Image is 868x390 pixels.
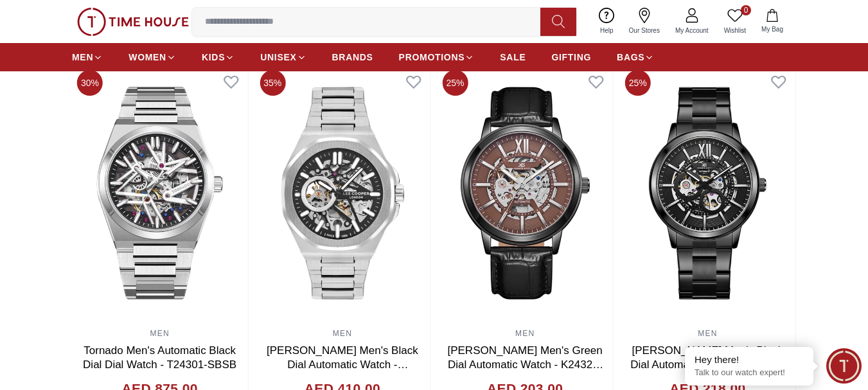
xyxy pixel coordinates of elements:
a: Tornado Men's Automatic Black Dial Dial Watch - T24301-SBSB [83,344,236,371]
span: My Account [670,26,714,35]
span: MEN [72,51,93,64]
span: Wishlist [719,26,751,35]
a: MEN [515,329,535,338]
a: MEN [698,329,717,338]
img: Lee Cooper Men's Black Dial Automatic Watch - LC07977.350 [254,65,430,322]
span: Our Stores [624,26,665,35]
a: 0Wishlist [716,5,754,38]
span: 25% [625,70,651,96]
a: Help [592,5,621,38]
span: SALE [500,51,526,64]
button: My Bag [754,6,791,37]
span: GIFTING [551,51,591,64]
span: PROMOTIONS [399,51,465,64]
img: Kenneth Scott Men's Black Dial Automatic Watch - K24324-BBBB [620,65,795,322]
span: 35% [260,70,285,96]
span: BAGS [617,51,644,64]
a: KIDS [202,46,235,69]
a: MEN [333,329,352,338]
a: GIFTING [551,46,591,69]
p: Talk to our watch expert! [695,368,804,378]
span: 30% [77,70,103,96]
div: Hey there! [695,353,804,366]
span: BRANDS [332,51,373,64]
span: Help [595,26,619,35]
img: Tornado Men's Automatic Black Dial Dial Watch - T24301-SBSB [72,65,247,322]
a: [PERSON_NAME] Men's Black Dial Automatic Watch - K24324-BBBB [630,344,786,385]
a: UNISEX [260,46,306,69]
span: 25% [443,70,468,96]
a: Our Stores [621,5,668,38]
a: [PERSON_NAME] Men's Black Dial Automatic Watch - LC07977.350 [267,344,418,385]
span: UNISEX [260,51,296,64]
a: BAGS [617,46,654,69]
span: 0 [741,5,751,15]
a: SALE [500,46,526,69]
img: Kenneth Scott Men's Green Dial Automatic Watch - K24323-BLBH [438,65,613,322]
a: [PERSON_NAME] Men's Green Dial Automatic Watch - K24323-BLBH [447,344,603,385]
span: My Bag [756,24,788,34]
span: WOMEN [128,51,166,64]
a: WOMEN [128,46,176,69]
a: BRANDS [332,46,373,69]
span: KIDS [202,51,225,64]
div: Chat Widget [826,348,862,384]
a: MEN [72,46,103,69]
img: ... [77,8,189,36]
a: MEN [150,329,169,338]
a: PROMOTIONS [399,46,475,69]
